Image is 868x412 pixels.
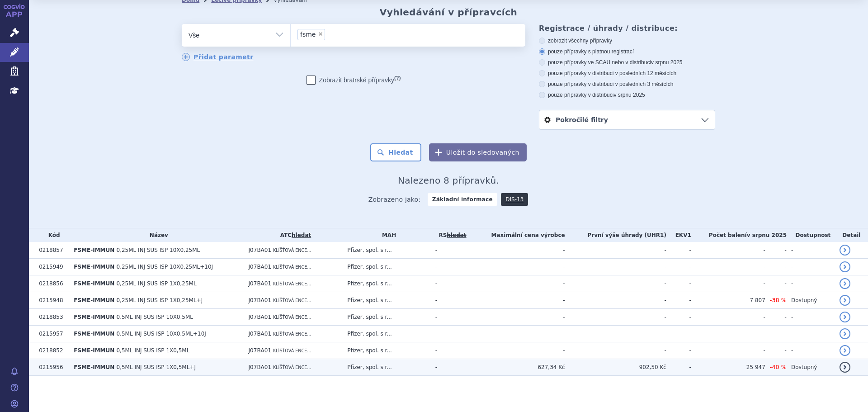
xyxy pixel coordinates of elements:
[470,359,565,376] td: 627,34 Kč
[770,297,787,303] span: -38 %
[431,292,470,309] td: -
[249,364,272,370] span: J07BA01
[770,364,787,370] span: -40 %
[835,228,868,242] th: Detail
[273,331,311,336] span: KLÍŠŤOVÁ ENCE...
[447,232,466,238] del: hledat
[470,228,565,242] th: Maximální cena výrobce
[74,297,114,303] span: FSME-IMMUN
[343,228,430,242] th: MAH
[117,331,206,337] span: 0,5ML INJ SUS ISP 10X0,5ML+10J
[565,326,666,342] td: -
[691,342,765,359] td: -
[368,193,421,206] span: Zobrazeno jako:
[765,259,787,275] td: -
[651,59,682,66] span: v srpnu 2025
[565,292,666,309] td: -
[470,292,565,309] td: -
[840,312,850,322] a: detail
[691,242,765,259] td: -
[343,342,430,359] td: Pfizer, spol. s r...
[470,326,565,342] td: -
[273,248,311,253] span: KLÍŠŤOVÁ ENCE...
[431,228,470,242] th: RS
[273,265,311,270] span: KLÍŠŤOVÁ ENCE...
[691,326,765,342] td: -
[249,247,272,253] span: J07BA01
[34,342,69,359] td: 0218852
[429,143,527,161] button: Uložit do sledovaných
[666,259,691,275] td: -
[691,228,787,242] th: Počet balení
[300,31,316,38] span: fsme
[470,309,565,326] td: -
[343,326,430,342] td: Pfizer, spol. s r...
[840,295,850,306] a: detail
[394,75,401,81] abbr: (?)
[117,347,190,354] span: 0,5ML INJ SUS ISP 1X0,5ML
[273,298,311,303] span: KLÍŠŤOVÁ ENCE...
[565,228,666,242] th: První výše úhrady (UHR1)
[431,342,470,359] td: -
[69,228,244,242] th: Název
[431,275,470,292] td: -
[34,275,69,292] td: 0218856
[666,342,691,359] td: -
[343,275,430,292] td: Pfizer, spol. s r...
[565,242,666,259] td: -
[34,292,69,309] td: 0215948
[249,347,272,354] span: J07BA01
[431,359,470,376] td: -
[117,314,193,320] span: 0,5ML INJ SUS ISP 10X0,5ML
[501,193,528,206] a: DIS-13
[787,359,835,376] td: Dostupný
[787,228,835,242] th: Dostupnost
[565,275,666,292] td: -
[370,143,421,161] button: Hledat
[249,264,272,270] span: J07BA01
[691,359,765,376] td: 25 947
[539,48,715,55] label: pouze přípravky s platnou registrací
[74,314,114,320] span: FSME-IMMUN
[539,37,715,44] label: zobrazit všechny přípravky
[34,326,69,342] td: 0215957
[539,110,715,129] a: Pokročilé filtry
[74,347,114,354] span: FSME-IMMUN
[840,328,850,339] a: detail
[787,275,835,292] td: -
[428,193,497,206] strong: Základní informace
[74,280,114,287] span: FSME-IMMUN
[74,364,114,370] span: FSME-IMMUN
[249,314,272,320] span: J07BA01
[249,297,272,303] span: J07BA01
[765,275,787,292] td: -
[666,228,691,242] th: EKV1
[74,331,114,337] span: FSME-IMMUN
[117,264,213,270] span: 0,25ML INJ SUS ISP 10X0,25ML+10J
[273,365,311,370] span: KLÍŠŤOVÁ ENCE...
[117,247,200,253] span: 0,25ML INJ SUS ISP 10X0,25ML
[565,359,666,376] td: 902,50 Kč
[565,259,666,275] td: -
[691,292,765,309] td: 7 807
[840,245,850,256] a: detail
[431,309,470,326] td: -
[328,28,333,40] input: fsme
[539,70,715,77] label: pouze přípravky v distribuci v posledních 12 měsících
[74,264,114,270] span: FSME-IMMUN
[398,175,499,186] span: Nalezeno 8 přípravků.
[765,242,787,259] td: -
[539,59,715,66] label: pouze přípravky ve SCAU nebo v distribuci
[613,92,645,98] span: v srpnu 2025
[431,242,470,259] td: -
[666,292,691,309] td: -
[273,315,311,320] span: KLÍŠŤOVÁ ENCE...
[307,76,401,85] label: Zobrazit bratrské přípravky
[666,242,691,259] td: -
[117,280,197,287] span: 0,25ML INJ SUS ISP 1X0,25ML
[840,261,850,272] a: detail
[292,232,311,238] a: hledat
[691,275,765,292] td: -
[117,364,196,370] span: 0,5ML INJ SUS ISP 1X0,5ML+J
[787,342,835,359] td: -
